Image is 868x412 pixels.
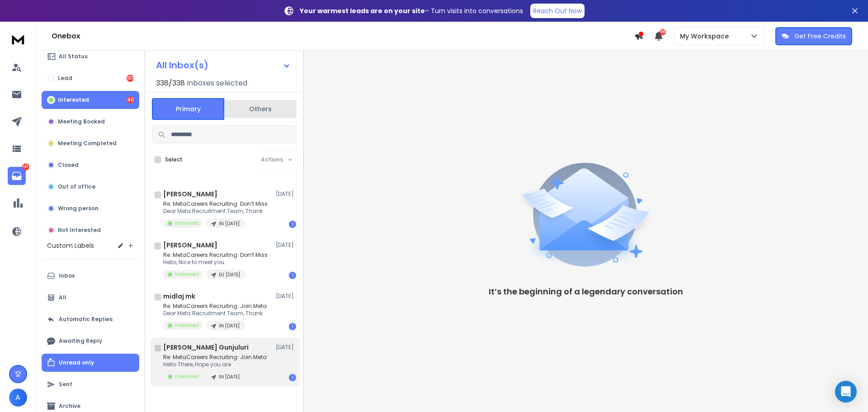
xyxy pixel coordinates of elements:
[42,69,139,87] button: Lead101
[156,78,185,89] span: 338 / 338
[163,251,268,259] p: Re: MetaCareers Recruiting: Don’t Miss
[127,96,134,104] div: 40
[175,373,199,380] p: Interested
[9,388,27,407] button: A
[775,27,852,45] button: Get Free Credits
[276,293,296,300] p: [DATE]
[175,322,199,329] p: Interested
[276,344,296,351] p: [DATE]
[152,98,224,120] button: Primary
[42,289,139,307] button: All
[289,374,296,381] div: 1
[175,220,199,227] p: Interested
[22,163,29,170] p: 141
[42,134,139,152] button: Meeting Completed
[533,6,582,15] p: Reach Out Now
[187,78,247,89] h3: Inboxes selected
[42,267,139,285] button: Inbox
[163,310,267,317] p: Dear Meta Recruitment Team, Thank
[59,403,80,410] p: Archive
[59,359,94,366] p: Unread only
[58,75,72,82] p: Lead
[52,31,634,42] h1: Onebox
[42,354,139,372] button: Unread only
[42,113,139,131] button: Meeting Booked
[219,220,240,227] p: IN [DATE]
[300,6,425,15] strong: Your warmest leads are on your site
[42,221,139,239] button: Not Interested
[42,332,139,350] button: Awaiting Reply
[42,310,139,328] button: Automatic Replies
[300,6,523,15] p: – Turn visits into conversations
[219,271,240,278] p: EU [DATE]
[58,96,89,104] p: Interested
[163,241,217,250] h1: [PERSON_NAME]
[58,118,105,125] p: Meeting Booked
[175,271,199,278] p: Interested
[530,4,585,18] a: Reach Out Now
[163,292,195,301] h1: midlaj mk
[794,32,846,41] p: Get Free Credits
[224,99,297,119] button: Others
[58,161,79,169] p: Closed
[58,205,99,212] p: Wrong person
[59,53,88,60] p: All Status
[163,354,267,361] p: Re: MetaCareers Recruiting: Join Meta
[9,31,27,47] img: logo
[489,285,683,298] p: It’s the beginning of a legendary conversation
[149,56,298,74] button: All Inbox(s)
[163,343,249,352] h1: [PERSON_NAME] Gunjuluri
[127,75,134,82] div: 101
[59,337,102,345] p: Awaiting Reply
[59,272,75,279] p: Inbox
[58,140,117,147] p: Meeting Completed
[47,241,94,250] h3: Custom Labels
[163,200,268,208] p: Re: MetaCareers Recruiting: Don’t Miss
[42,156,139,174] button: Closed
[163,189,217,199] h1: [PERSON_NAME]
[42,47,139,66] button: All Status
[163,259,268,266] p: Hello, Nice to meet you.
[165,156,183,163] label: Select
[276,242,296,249] p: [DATE]
[58,227,101,234] p: Not Interested
[219,322,240,329] p: IN [DATE]
[289,323,296,330] div: 1
[276,190,296,198] p: [DATE]
[8,167,26,185] a: 141
[163,208,268,215] p: Dear Meta Recruitment Team, Thank
[42,199,139,218] button: Wrong person
[680,32,732,41] p: My Workspace
[58,183,95,190] p: Out of office
[835,381,857,403] div: Open Intercom Messenger
[156,61,208,70] h1: All Inbox(s)
[219,374,240,380] p: IN [DATE]
[163,303,267,310] p: Re: MetaCareers Recruiting: Join Meta
[59,381,72,388] p: Sent
[42,91,139,109] button: Interested40
[42,375,139,393] button: Sent
[59,316,113,323] p: Automatic Replies
[163,361,267,368] p: Hello There, Hope you are
[289,272,296,279] div: 1
[42,178,139,196] button: Out of office
[289,221,296,228] div: 1
[59,294,66,301] p: All
[660,29,666,35] span: 50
